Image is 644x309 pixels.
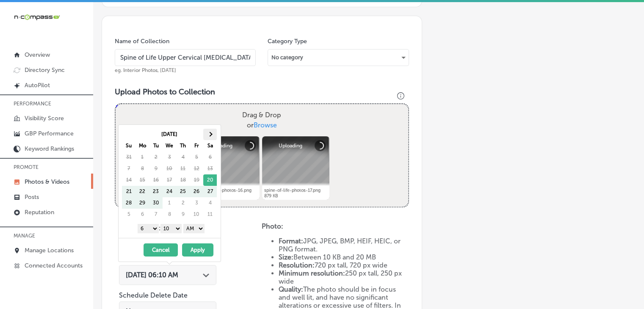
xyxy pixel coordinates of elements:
[149,186,163,197] td: 23
[25,66,65,74] p: Directory Sync
[163,186,176,197] td: 24
[122,174,135,186] td: 14
[135,209,149,220] td: 6
[122,163,135,174] td: 7
[126,271,178,279] span: [DATE] 06:10 AM
[239,107,285,134] label: Drag & Drop or
[84,49,91,56] img: tab_keywords_by_traffic_grey.svg
[25,115,64,122] p: Visibility Score
[25,247,74,254] p: Manage Locations
[203,197,217,209] td: 4
[176,152,190,163] td: 4
[176,209,190,220] td: 9
[190,163,203,174] td: 12
[25,130,74,137] p: GBP Performance
[122,140,135,152] th: Su
[149,163,163,174] td: 9
[163,197,176,209] td: 1
[190,209,203,220] td: 10
[122,152,135,163] td: 31
[23,49,30,56] img: tab_domain_overview_orange.svg
[135,197,149,209] td: 29
[279,261,315,269] strong: Resolution:
[135,140,149,152] th: Mo
[135,152,149,163] td: 1
[149,140,163,152] th: Tu
[203,209,217,220] td: 11
[14,13,60,21] img: 660ab0bf-5cc7-4cb8-ba1c-48b5ae0f18e60NCTV_CLogo_TV_Black_-500x88.png
[122,209,135,220] td: 5
[14,14,20,20] img: logo_orange.svg
[122,197,135,209] td: 28
[203,163,217,174] td: 13
[115,67,176,73] span: eg. Interior Photos, [DATE]
[279,261,409,269] li: 720 px tall, 720 px wide
[24,14,41,20] div: v 4.0.25
[279,269,345,277] strong: Minimum resolution:
[190,174,203,186] td: 19
[14,22,20,29] img: website_grey.svg
[149,197,163,209] td: 30
[203,152,217,163] td: 6
[182,243,213,257] button: Apply
[190,152,203,163] td: 5
[176,163,190,174] td: 11
[279,253,293,261] strong: Size:
[144,243,178,257] button: Cancel
[135,174,149,186] td: 15
[203,174,217,186] td: 20
[32,50,76,55] div: Domain Overview
[163,163,176,174] td: 10
[254,121,277,129] span: Browse
[135,129,203,140] th: [DATE]
[163,140,176,152] th: We
[115,38,169,45] label: Name of Collection
[279,237,303,245] strong: Format:
[25,209,54,216] p: Reputation
[163,152,176,163] td: 3
[135,163,149,174] td: 8
[279,237,409,253] li: JPG, JPEG, BMP, HEIF, HEIC, or PNG format.
[176,140,190,152] th: Th
[25,82,50,89] p: AutoPilot
[190,140,203,152] th: Fr
[176,174,190,186] td: 18
[203,186,217,197] td: 27
[176,186,190,197] td: 25
[115,87,409,97] h3: Upload Photos to Collection
[279,269,409,285] li: 250 px tall, 250 px wide
[262,222,283,230] strong: Photo:
[25,145,74,152] p: Keyword Rankings
[25,178,69,185] p: Photos & Videos
[163,209,176,220] td: 8
[115,49,256,66] input: Title
[279,253,409,261] li: Between 10 KB and 20 MB
[135,186,149,197] td: 22
[149,209,163,220] td: 7
[119,291,188,299] label: Schedule Delete Date
[203,140,217,152] th: Sa
[25,51,50,58] p: Overview
[122,186,135,197] td: 21
[190,197,203,209] td: 3
[190,186,203,197] td: 26
[122,222,221,235] div: :
[94,50,143,55] div: Keywords by Traffic
[25,193,39,201] p: Posts
[176,197,190,209] td: 2
[149,152,163,163] td: 2
[149,174,163,186] td: 16
[163,174,176,186] td: 17
[268,38,307,45] label: Category Type
[25,262,83,269] p: Connected Accounts
[268,51,408,64] div: No category
[279,285,303,293] strong: Quality:
[22,22,93,29] div: Domain: [DOMAIN_NAME]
